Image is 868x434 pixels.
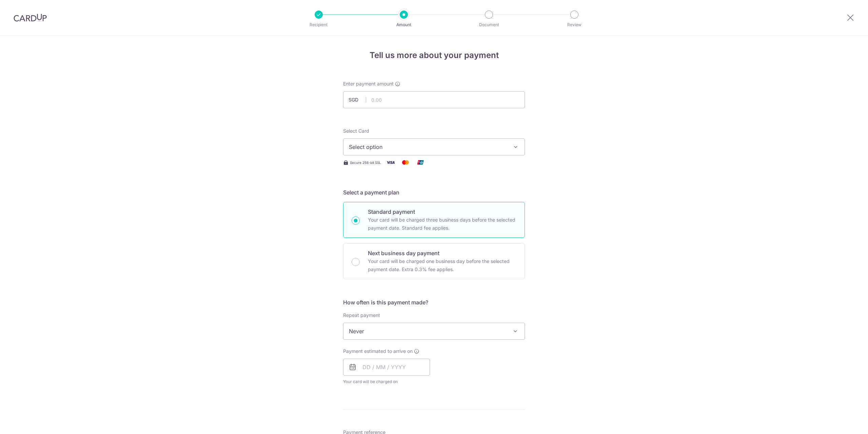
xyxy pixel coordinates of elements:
[384,158,397,167] img: Visa
[349,96,366,103] span: SGD
[343,49,525,61] h4: Tell us more about your payment
[343,359,430,376] input: DD / MM / YYYY
[343,323,525,340] span: Never
[14,14,47,22] img: CardUp
[343,323,525,339] span: Never
[368,208,516,216] p: Standard payment
[464,21,514,28] p: Document
[343,188,525,196] h5: Select a payment plan
[368,249,516,257] p: Next business day payment
[343,128,369,134] span: translation missing: en.payables.payment_networks.credit_card.summary.labels.select_card
[343,312,380,319] label: Repeat payment
[368,257,516,273] p: Your card will be charged one business day before the selected payment date. Extra 0.3% fee applies.
[343,138,525,155] button: Select option
[343,91,525,108] input: 0.00
[379,21,429,28] p: Amount
[343,80,394,87] span: Enter payment amount
[368,216,516,232] p: Your card will be charged three business days before the selected payment date. Standard fee appl...
[399,158,412,167] img: Mastercard
[343,298,525,306] h5: How often is this payment made?
[294,21,344,28] p: Recipient
[414,158,427,167] img: Union Pay
[349,143,507,151] span: Select option
[350,160,381,165] span: Secure 256-bit SSL
[343,378,430,385] span: Your card will be charged on
[549,21,599,28] p: Review
[343,348,413,355] span: Payment estimated to arrive on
